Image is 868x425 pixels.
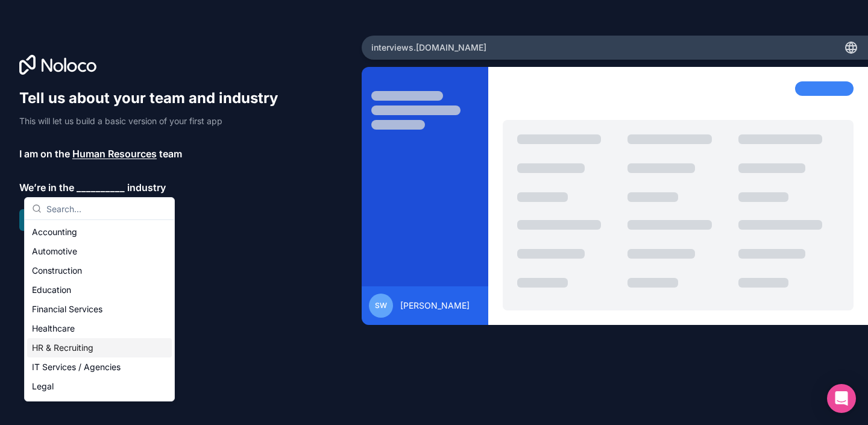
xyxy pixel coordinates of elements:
[46,198,167,219] input: Search...
[27,280,172,300] div: Education
[77,180,125,195] span: __________
[27,357,172,377] div: IT Services / Agencies
[27,319,172,338] div: Healthcare
[375,301,387,310] span: SW
[159,146,182,161] span: team
[27,222,172,242] div: Accounting
[19,115,289,127] p: This will let us build a basic version of your first app
[27,261,172,280] div: Construction
[27,396,172,415] div: Manufacturing
[19,180,74,195] span: We’re in the
[19,146,70,161] span: I am on the
[27,377,172,396] div: Legal
[400,300,470,312] span: [PERSON_NAME]
[127,180,166,195] span: industry
[827,384,856,413] div: Open Intercom Messenger
[371,42,486,54] span: interviews .[DOMAIN_NAME]
[27,242,172,261] div: Automotive
[27,338,172,357] div: HR & Recruiting
[72,146,157,161] span: Human Resources
[25,220,174,401] div: Suggestions
[27,300,172,319] div: Financial Services
[19,89,289,108] h1: Tell us about your team and industry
